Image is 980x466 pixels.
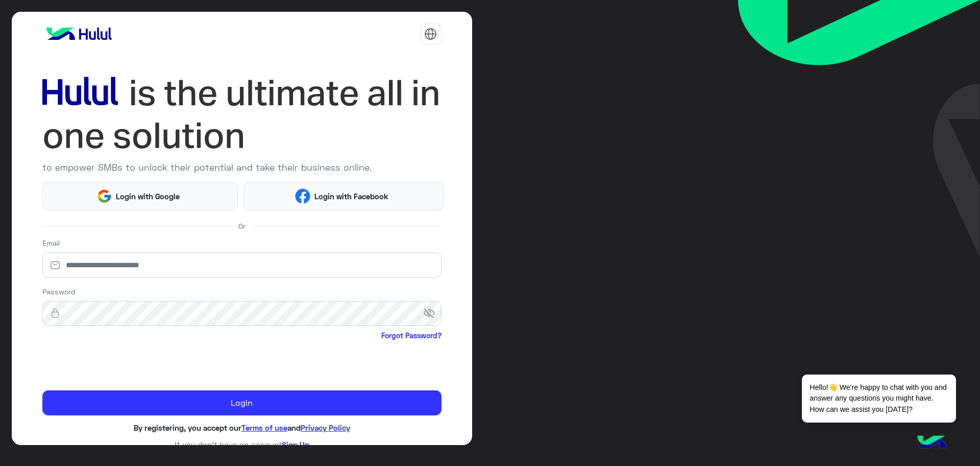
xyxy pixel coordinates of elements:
img: hulul-logo.png [914,425,949,461]
img: hululLoginTitle_EN.svg [42,72,442,157]
label: Password [42,286,76,297]
label: Email [42,238,60,248]
button: Login with Facebook [243,182,443,210]
iframe: reCAPTCHA [42,343,198,383]
h6: If you don’t have an account [42,440,442,449]
img: Google [96,189,112,204]
a: Privacy Policy [301,423,350,432]
img: tab [424,28,437,40]
p: to empower SMBs to unlock their potential and take their business online. [42,160,442,174]
span: By registering, you accept our [134,423,241,432]
span: Login with Facebook [310,191,392,202]
img: Facebook [295,189,310,204]
a: Forgot Password? [381,330,442,341]
span: visibility_off [423,305,442,323]
img: lock [42,308,68,318]
img: logo [42,24,116,44]
img: email [42,260,68,270]
span: Login with Google [112,191,184,202]
span: and [287,423,301,432]
span: Hello!👋 We're happy to chat with you and answer any questions you might have. How can we assist y... [802,375,955,423]
a: Sign Up [282,440,309,449]
a: Terms of use [241,423,287,432]
span: Or [238,221,246,231]
button: Login [42,390,442,416]
button: Login with Google [42,182,238,210]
